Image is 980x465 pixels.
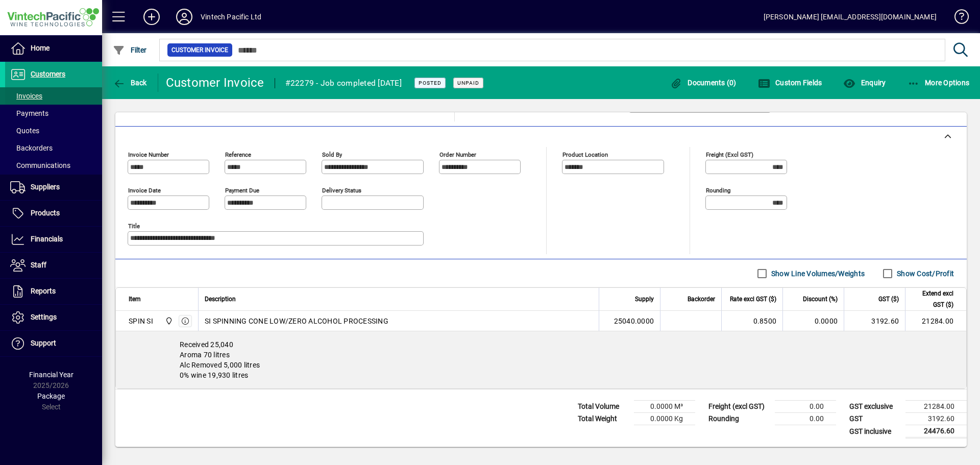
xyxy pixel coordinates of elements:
[31,44,50,52] span: Home
[634,413,695,425] td: 0.0000 Kg
[905,413,967,425] td: 3192.60
[912,288,953,310] span: Extend excl GST ($)
[116,331,966,388] div: Received 25,040 Aroma 70 litres Alc Removed 5,000 litres 0% wine 19,930 litres
[5,175,102,200] a: Suppliers
[5,253,102,278] a: Staff
[895,268,954,279] label: Show Cost/Profit
[775,401,836,413] td: 0.00
[31,287,56,295] span: Reports
[878,293,899,305] span: GST ($)
[162,315,174,327] span: Central
[10,161,70,169] span: Communications
[844,311,905,331] td: 3192.60
[706,151,753,158] mat-label: Freight (excl GST)
[205,293,236,305] span: Description
[31,313,57,321] span: Settings
[5,227,102,252] a: Financials
[635,293,654,305] span: Supply
[782,311,844,331] td: 0.0000
[129,316,153,326] div: SPIN SI
[135,8,168,26] button: Add
[5,279,102,304] a: Reports
[5,87,102,105] a: Invoices
[764,9,937,25] div: [PERSON_NAME] [EMAIL_ADDRESS][DOMAIN_NAME]
[5,122,102,139] a: Quotes
[5,331,102,356] a: Support
[10,109,48,117] span: Payments
[5,157,102,174] a: Communications
[110,74,150,92] button: Back
[110,41,150,59] button: Filter
[37,392,65,400] span: Package
[5,36,102,61] a: Home
[113,79,147,87] span: Back
[844,413,905,425] td: GST
[113,46,147,54] span: Filter
[905,425,967,438] td: 24476.60
[668,74,739,92] button: Documents (0)
[908,79,970,87] span: More Options
[688,293,715,305] span: Backorder
[31,339,56,347] span: Support
[10,144,53,152] span: Backorders
[5,201,102,226] a: Products
[769,268,865,279] label: Show Line Volumes/Weights
[128,151,169,158] mat-label: Invoice number
[905,311,966,331] td: 21284.00
[844,425,905,438] td: GST inclusive
[844,401,905,413] td: GST exclusive
[31,209,60,217] span: Products
[129,293,141,305] span: Item
[573,401,634,413] td: Total Volume
[562,151,608,158] mat-label: Product location
[166,75,264,91] div: Customer Invoice
[5,305,102,330] a: Settings
[947,2,967,35] a: Knowledge Base
[322,187,361,194] mat-label: Delivery status
[171,45,228,55] span: Customer Invoice
[225,187,259,194] mat-label: Payment due
[905,401,967,413] td: 21284.00
[201,9,261,25] div: Vintech Pacific Ltd
[573,413,634,425] td: Total Weight
[128,187,161,194] mat-label: Invoice date
[31,235,63,243] span: Financials
[419,80,442,86] span: Posted
[439,151,476,158] mat-label: Order number
[102,74,158,92] app-page-header-button: Back
[775,413,836,425] td: 0.00
[803,293,838,305] span: Discount (%)
[703,401,775,413] td: Freight (excl GST)
[670,79,737,87] span: Documents (0)
[10,92,42,100] span: Invoices
[614,316,654,326] span: 25040.0000
[225,151,251,158] mat-label: Reference
[5,105,102,122] a: Payments
[322,151,342,158] mat-label: Sold by
[29,371,73,379] span: Financial Year
[843,79,886,87] span: Enquiry
[841,74,888,92] button: Enquiry
[5,139,102,157] a: Backorders
[168,8,201,26] button: Profile
[285,75,402,91] div: #22279 - Job completed [DATE]
[703,413,775,425] td: Rounding
[634,401,695,413] td: 0.0000 M³
[728,316,776,326] div: 0.8500
[457,80,479,86] span: Unpaid
[31,183,60,191] span: Suppliers
[128,223,140,230] mat-label: Title
[730,293,776,305] span: Rate excl GST ($)
[905,74,972,92] button: More Options
[31,70,65,78] span: Customers
[31,261,46,269] span: Staff
[706,187,730,194] mat-label: Rounding
[10,127,39,135] span: Quotes
[205,316,388,326] span: SI SPINNING CONE LOW/ZERO ALCOHOL PROCESSING
[755,74,825,92] button: Custom Fields
[758,79,822,87] span: Custom Fields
